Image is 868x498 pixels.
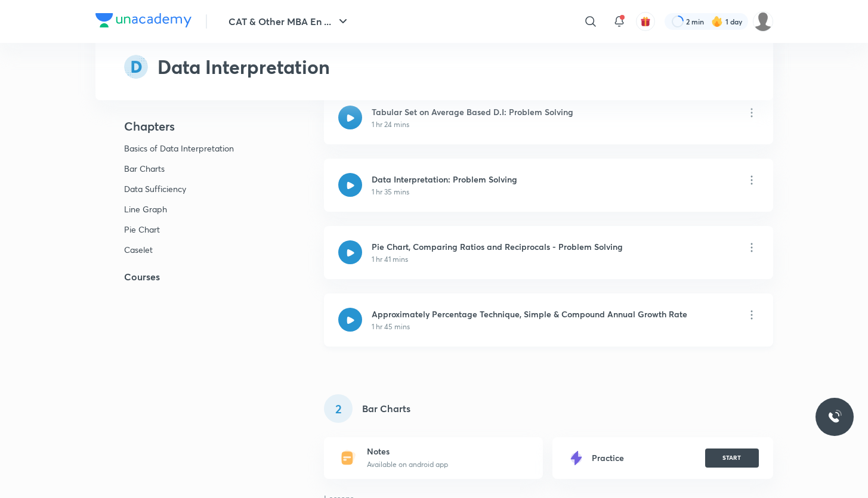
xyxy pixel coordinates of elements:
a: Company Logo [95,13,191,30]
img: syllabus-subject-icon [124,55,148,79]
button: START [705,448,759,468]
div: 2 [324,394,353,423]
img: ttu [827,410,842,424]
p: 1 hr 41 mins [372,254,408,265]
h6: Tabular Set on Average Based D.I: Problem Solving [372,106,573,118]
h2: Data Interpretation [157,52,330,81]
h6: Approximately Percentage Technique, Simple & Compound Annual Growth Rate [372,308,687,320]
img: Company Logo [95,13,191,27]
button: avatar [636,12,655,31]
button: CAT & Other MBA En ... [221,10,357,33]
img: streak [711,16,723,27]
p: Bar Charts [124,163,240,174]
p: Basics of Data Interpretation [124,143,240,154]
p: 1 hr 24 mins [372,119,409,130]
p: Line Graph [124,204,240,215]
h4: Chapters [95,119,286,134]
p: Caselet [124,245,240,255]
img: adi biradar [753,11,773,32]
h5: Bar Charts [362,401,410,416]
h6: Data Interpretation: Problem Solving [372,173,517,185]
p: Available on android app [367,459,448,470]
img: avatar [640,16,651,27]
p: 1 hr 45 mins [372,321,410,332]
p: Pie Chart [124,224,240,235]
h5: Courses [95,270,286,284]
h6: Pie Chart, Comparing Ratios and Reciprocals - Problem Solving [372,240,623,253]
p: 1 hr 35 mins [372,187,409,197]
h6: Practice [592,453,624,463]
h6: Notes [367,446,448,457]
p: Data Sufficiency [124,184,240,194]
